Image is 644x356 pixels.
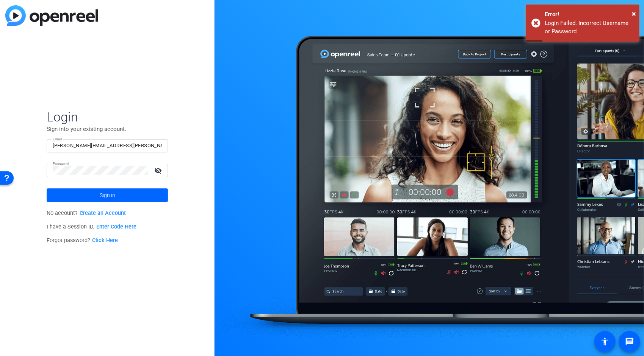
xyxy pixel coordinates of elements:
input: Enter Email Address [53,141,162,150]
button: Sign in [47,188,168,202]
mat-icon: visibility_off [150,165,168,176]
mat-icon: message [625,337,634,346]
div: Login Failed. Incorrect Username or Password [545,19,634,36]
span: I have a Session ID. [47,224,136,230]
div: Error! [545,10,634,19]
mat-icon: accessibility [600,337,610,346]
span: Forgot password? [47,237,118,244]
p: Sign into your existing account. [47,125,168,133]
img: blue-gradient.svg [5,5,98,26]
a: Click Here [92,237,118,244]
a: Create an Account [80,210,126,216]
button: Close [632,8,636,19]
span: No account? [47,210,126,216]
mat-label: Password [53,162,69,166]
span: Sign in [100,186,115,205]
a: Enter Code Here [96,224,136,230]
span: × [632,9,636,18]
span: Login [47,109,168,125]
mat-label: Email [53,137,62,141]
